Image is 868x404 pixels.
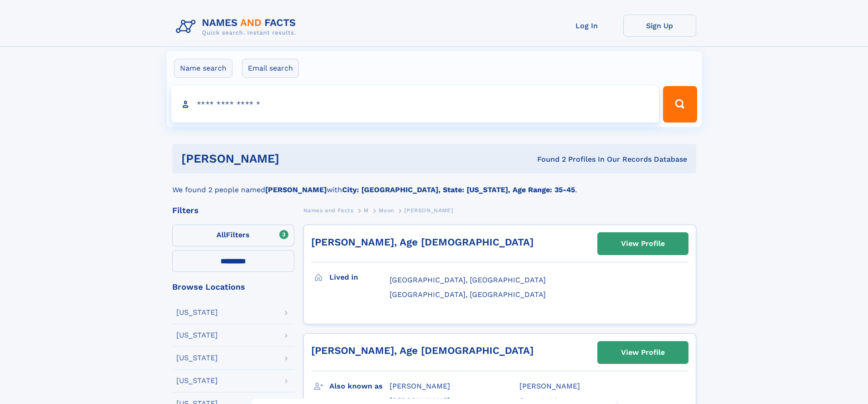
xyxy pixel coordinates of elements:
[172,206,294,215] div: Filters
[390,382,450,390] span: [PERSON_NAME]
[216,230,226,239] span: All
[174,59,232,78] label: Name search
[311,345,534,356] a: [PERSON_NAME], Age [DEMOGRAPHIC_DATA]
[379,207,394,214] span: Moon
[172,15,303,39] img: Logo Names and Facts
[390,290,546,299] span: [GEOGRAPHIC_DATA], [GEOGRAPHIC_DATA]
[621,342,665,363] div: View Profile
[621,233,665,254] div: View Profile
[663,86,697,123] button: Search Button
[404,207,453,214] span: [PERSON_NAME]
[172,225,294,246] label: Filters
[176,309,218,316] div: [US_STATE]
[176,332,218,339] div: [US_STATE]
[598,342,688,363] a: View Profile
[364,205,369,216] a: M
[176,377,218,384] div: [US_STATE]
[379,205,394,216] a: Moon
[171,86,659,123] input: search input
[181,153,408,164] h1: [PERSON_NAME]
[265,185,327,194] b: [PERSON_NAME]
[172,174,696,195] div: We found 2 people named with .
[390,276,546,284] span: [GEOGRAPHIC_DATA], [GEOGRAPHIC_DATA]
[172,283,294,291] div: Browse Locations
[329,378,390,394] h3: Also known as
[342,185,575,194] b: City: [GEOGRAPHIC_DATA], State: [US_STATE], Age Range: 35-45
[550,15,623,37] a: Log In
[311,236,534,248] a: [PERSON_NAME], Age [DEMOGRAPHIC_DATA]
[242,59,299,78] label: Email search
[519,382,580,390] span: [PERSON_NAME]
[329,270,390,285] h3: Lived in
[623,15,696,37] a: Sign Up
[364,207,369,214] span: M
[598,233,688,255] a: View Profile
[408,154,687,164] div: Found 2 Profiles In Our Records Database
[176,354,218,362] div: [US_STATE]
[303,205,354,216] a: Names and Facts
